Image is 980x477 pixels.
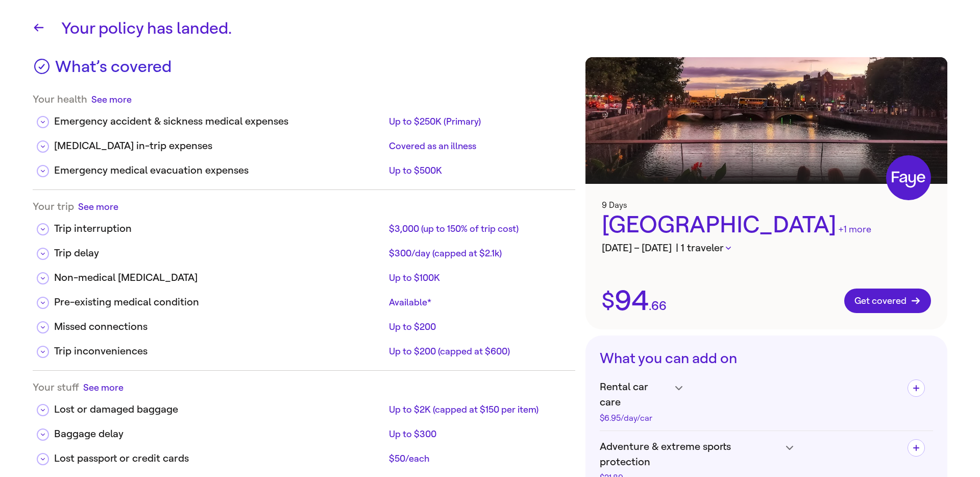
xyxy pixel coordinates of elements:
[844,289,931,313] button: Get covered
[54,163,385,178] div: Emergency medical evacuation expenses
[389,272,567,284] div: Up to $100K
[33,93,575,106] div: Your health
[33,200,575,213] div: Your trip
[602,210,931,241] div: [GEOGRAPHIC_DATA]
[389,164,567,177] div: Up to $500K
[33,130,575,155] div: [MEDICAL_DATA] in-trip expensesCovered as an illness
[33,418,575,443] div: Baggage delayUp to $300
[55,57,171,83] h3: What’s covered
[621,413,652,423] span: /day/car
[676,241,731,256] button: | 1 traveler
[389,345,567,357] div: Up to $200 (capped at $600)
[61,16,947,41] h1: Your policy has landed.
[600,414,670,422] div: $6.95
[91,93,132,106] button: See more
[33,237,575,262] div: Trip delay$300/day (capped at $2.1k)
[389,296,567,308] div: Available*
[54,451,385,466] div: Lost passport or credit cards
[602,290,615,312] span: $
[33,262,575,287] div: Non-medical [MEDICAL_DATA]Up to $100K
[54,138,385,154] div: [MEDICAL_DATA] in-trip expenses
[389,403,567,416] div: Up to $2K (capped at $150 per item)
[600,439,781,470] span: Adventure & extreme sports protection
[78,200,118,213] button: See more
[600,350,933,367] h3: What you can add on
[389,140,567,152] div: Covered as an illness
[54,221,385,236] div: Trip interruption
[389,223,567,235] div: $3,000 (up to 150% of trip cost)
[649,300,651,312] span: .
[854,296,921,306] span: Get covered
[33,213,575,237] div: Trip interruption$3,000 (up to 150% of trip cost)
[389,428,567,440] div: Up to $300
[54,344,385,359] div: Trip inconveniences
[54,295,385,310] div: Pre-existing medical condition
[908,379,925,397] button: Add
[389,321,567,333] div: Up to $200
[33,287,575,311] div: Pre-existing medical conditionAvailable*
[651,300,667,312] span: 66
[33,336,575,360] div: Trip inconveniencesUp to $200 (capped at $600)
[54,246,385,261] div: Trip delay
[33,311,575,336] div: Missed connectionsUp to $200
[33,394,575,418] div: Lost or damaged baggageUp to $2K (capped at $150 per item)
[602,241,931,256] h3: [DATE] – [DATE]
[54,426,385,442] div: Baggage delay
[389,247,567,259] div: $300/day (capped at $2.1k)
[600,379,682,422] h4: Rental car care$6.95/day/car
[54,319,385,335] div: Missed connections
[54,402,385,417] div: Lost or damaged baggage
[389,115,567,128] div: Up to $250K (Primary)
[83,381,124,394] button: See more
[54,114,385,129] div: Emergency accident & sickness medical expenses
[908,439,925,457] button: Add
[33,381,575,394] div: Your stuff
[54,270,385,285] div: Non-medical [MEDICAL_DATA]
[615,287,649,315] span: 94
[602,200,931,210] h3: 9 Days
[389,452,567,465] div: $50/each
[33,155,575,179] div: Emergency medical evacuation expensesUp to $500K
[838,223,871,236] div: +1 more
[33,443,575,467] div: Lost passport or credit cards$50/each
[600,379,670,410] span: Rental car care
[33,106,575,130] div: Emergency accident & sickness medical expensesUp to $250K (Primary)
